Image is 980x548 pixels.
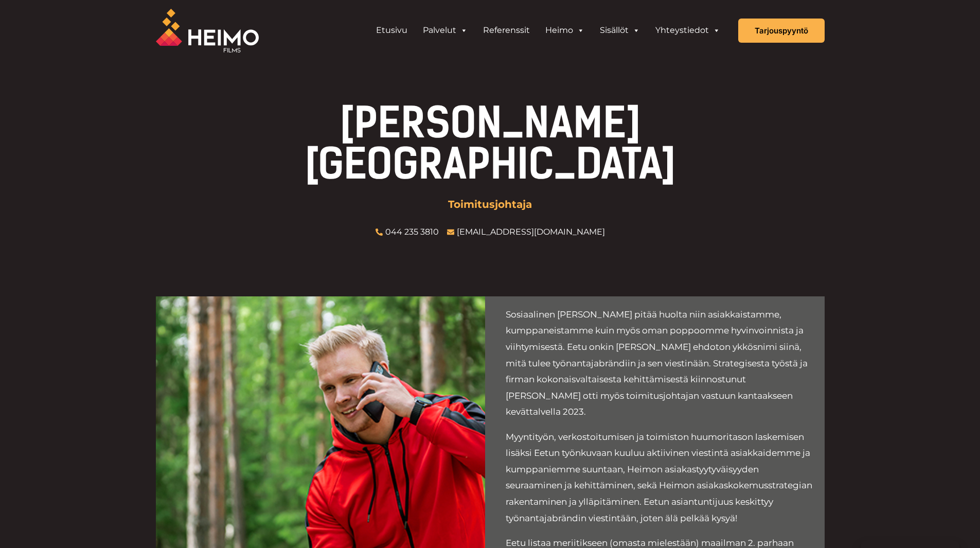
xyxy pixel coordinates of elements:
a: Etusivu [368,20,415,41]
a: Referenssit [475,20,538,41]
span: Toimitusjohtaja [448,195,532,214]
a: Yhteystiedot [648,20,728,41]
p: Sosiaalinen [PERSON_NAME] pitää huolta niin asiakkaistamme, kumppaneistamme kuin myös oman poppoo... [506,307,814,420]
a: Palvelut [415,20,475,41]
a: Heimo [538,20,592,41]
h1: [PERSON_NAME][GEOGRAPHIC_DATA] [156,102,825,185]
a: Tarjouspyyntö [738,19,825,43]
a: 044 235 3810 [385,227,439,237]
img: Heimo Filmsin logo [156,9,259,52]
a: [EMAIL_ADDRESS][DOMAIN_NAME] [457,227,605,237]
p: Myyntityön, verkostoitumisen ja toimiston huumoritason laskemisen lisäksi Eetun työnkuvaan kuuluu... [506,429,814,526]
a: Sisällöt [592,20,648,41]
aside: Header Widget 1 [363,20,733,41]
